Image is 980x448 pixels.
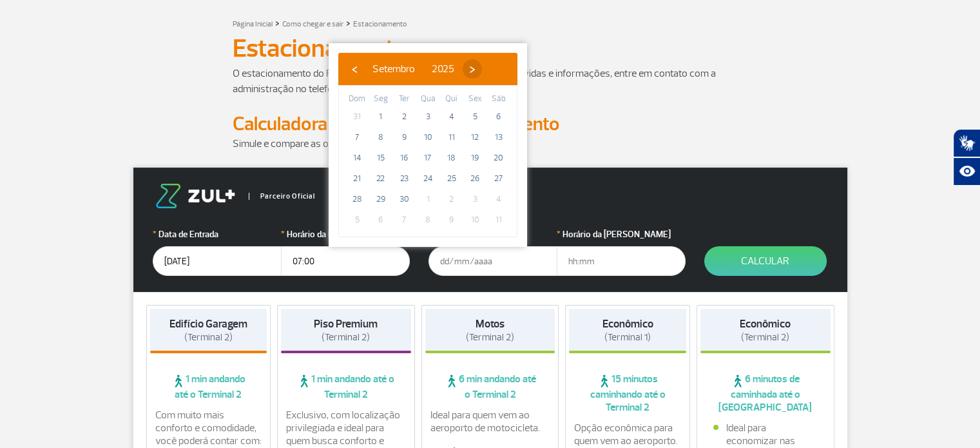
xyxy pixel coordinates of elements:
[441,209,462,230] span: 9
[441,148,462,168] span: 18
[741,331,789,344] span: (Terminal 2)
[574,422,681,447] p: Opção econômica para quem vem ao aeroporto.
[604,331,651,344] span: (Terminal 1)
[463,92,487,106] th: weekday
[423,59,463,79] button: 2025
[425,373,555,401] span: 6 min andando até o Terminal 2
[153,246,282,276] input: dd/mm/aaaa
[281,228,410,241] label: Horário da Entrada
[394,189,414,209] span: 30
[150,373,267,401] span: 1 min andando até o Terminal 2
[465,209,485,230] span: 10
[347,106,367,127] span: 31
[488,148,509,168] span: 20
[418,127,438,148] span: 10
[346,15,351,30] a: >
[441,189,462,209] span: 2
[418,148,438,168] span: 17
[557,246,686,276] input: hh:mm
[345,92,369,106] th: weekday
[394,148,414,168] span: 16
[704,246,827,276] button: Calcular
[439,92,463,106] th: weekday
[347,168,367,189] span: 21
[275,15,280,30] a: >
[322,331,370,344] span: (Terminal 2)
[476,317,504,331] strong: Motos
[353,19,407,29] a: Estacionamento
[347,209,367,230] span: 5
[441,127,462,148] span: 11
[282,19,343,29] a: Como chegar e sair
[329,43,527,247] bs-datepicker-container: calendar
[418,209,438,230] span: 8
[394,127,414,148] span: 9
[953,129,980,157] button: Abrir tradutor de língua de sinais.
[233,66,748,97] p: O estacionamento do RIOgaleão é administrado pela Estapar. Para dúvidas e informações, entre em c...
[281,246,410,276] input: hh:mm
[370,168,391,189] span: 22
[155,409,262,447] p: Com muito mais conforto e comodidade, você poderá contar com:
[153,184,238,208] img: logo-zul.png
[233,19,273,29] a: Página Inicial
[370,148,391,168] span: 15
[428,246,557,276] input: dd/mm/aaaa
[488,127,509,148] span: 13
[347,127,367,148] span: 7
[184,331,233,344] span: (Terminal 2)
[488,106,509,127] span: 6
[281,373,411,401] span: 1 min andando até o Terminal 2
[441,106,462,127] span: 4
[345,61,482,73] bs-datepicker-navigation-view: ​ ​ ​
[432,63,454,75] span: 2025
[372,63,415,75] span: Setembro
[394,106,414,127] span: 2
[314,317,378,331] strong: Piso Premium
[416,92,440,106] th: weekday
[347,189,367,209] span: 28
[369,92,393,106] th: weekday
[233,112,748,136] h2: Calculadora de Tarifa do Estacionamento
[466,331,514,344] span: (Terminal 2)
[392,92,416,106] th: weekday
[418,106,438,127] span: 3
[441,168,462,189] span: 25
[953,157,980,186] button: Abrir recursos assistivos.
[569,373,686,414] span: 15 minutos caminhando até o Terminal 2
[740,317,791,331] strong: Econômico
[465,148,485,168] span: 19
[465,168,485,189] span: 26
[430,409,550,434] p: Ideal para quem vem ao aeroporto de motocicleta.
[364,59,423,79] button: Setembro
[418,168,438,189] span: 24
[347,148,367,168] span: 14
[153,228,282,241] label: Data de Entrada
[465,189,485,209] span: 3
[233,37,748,59] h1: Estacionamento
[463,59,482,79] button: ›
[488,189,509,209] span: 4
[370,209,391,230] span: 6
[953,129,980,186] div: Plugin de acessibilidade da Hand Talk.
[488,168,509,189] span: 27
[233,136,748,151] p: Simule e compare as opções.
[488,209,509,230] span: 11
[602,317,653,331] strong: Econômico
[394,168,414,189] span: 23
[249,193,315,200] span: Parceiro Oficial
[465,106,485,127] span: 5
[370,189,391,209] span: 29
[700,373,831,414] span: 6 minutos de caminhada até o [GEOGRAPHIC_DATA]
[465,127,485,148] span: 12
[557,228,686,241] label: Horário da [PERSON_NAME]
[418,189,438,209] span: 1
[486,92,510,106] th: weekday
[345,59,364,79] button: ‹
[370,127,391,148] span: 8
[169,317,247,331] strong: Edifício Garagem
[370,106,391,127] span: 1
[394,209,414,230] span: 7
